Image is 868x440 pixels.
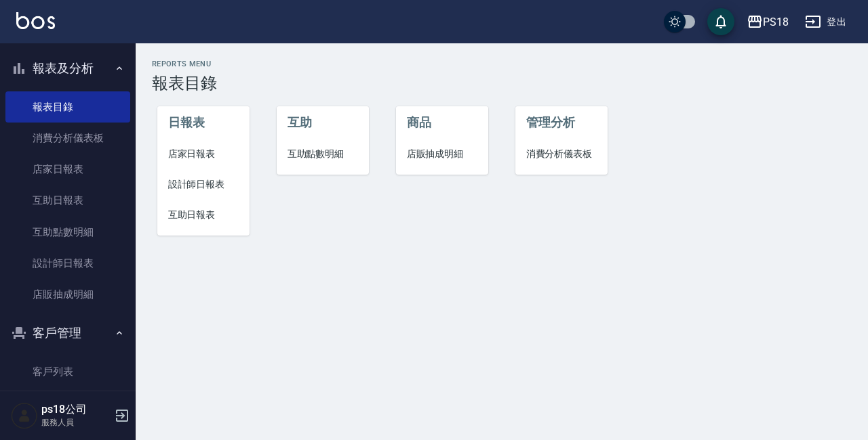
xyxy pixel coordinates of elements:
[515,139,608,169] a: 消費分析儀表板
[5,315,130,351] button: 客戶管理
[277,106,370,139] li: 互助
[5,356,130,387] a: 客戶列表
[41,403,111,416] h5: ps18公司
[396,106,489,139] li: 商品
[11,402,38,429] img: Person
[41,416,111,428] p: 服務人員
[741,8,794,36] button: PS18
[515,106,608,139] li: 管理分析
[526,147,597,161] span: 消費分析儀表板
[168,177,239,192] span: 設計師日報表
[168,147,239,161] span: 店家日報表
[5,51,130,86] button: 報表及分析
[152,60,852,68] h2: Reports Menu
[5,217,130,248] a: 互助點數明細
[763,14,789,30] div: PS18
[157,169,250,200] a: 設計師日報表
[707,8,734,35] button: save
[396,139,489,169] a: 店販抽成明細
[157,106,250,139] li: 日報表
[5,91,130,123] a: 報表目錄
[157,139,250,169] a: 店家日報表
[5,123,130,154] a: 消費分析儀表板
[288,147,359,161] span: 互助點數明細
[277,139,370,169] a: 互助點數明細
[16,12,55,29] img: Logo
[157,200,250,230] a: 互助日報表
[5,185,130,216] a: 互助日報表
[168,208,239,222] span: 互助日報表
[5,248,130,279] a: 設計師日報表
[5,279,130,310] a: 店販抽成明細
[800,9,852,35] button: 登出
[152,74,852,93] h3: 報表目錄
[5,154,130,185] a: 店家日報表
[407,147,478,161] span: 店販抽成明細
